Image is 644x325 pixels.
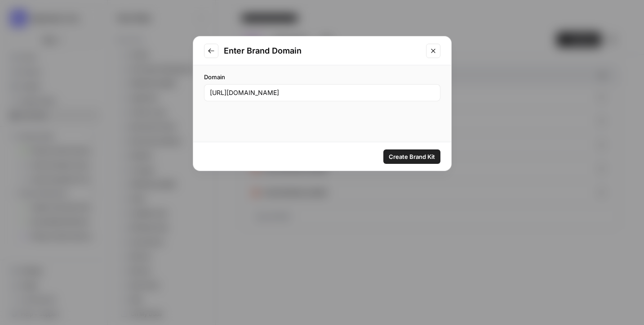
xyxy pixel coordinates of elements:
span: Create Brand Kit [389,152,435,161]
button: Close modal [426,44,440,58]
label: Domain [204,72,440,81]
button: Create Brand Kit [383,149,440,164]
button: Go to previous step [204,44,218,58]
h2: Enter Brand Domain [224,45,421,57]
input: www.example.com [210,88,435,97]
